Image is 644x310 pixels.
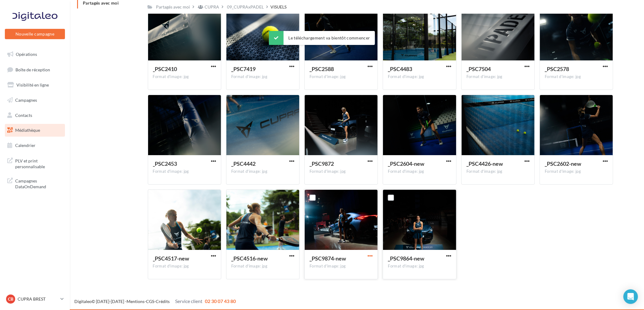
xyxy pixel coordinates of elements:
[466,169,530,174] div: Format d'image: jpg
[388,169,451,174] div: Format d'image: jpg
[310,264,373,269] div: Format d'image: jpg
[466,66,491,72] span: _PSC7504
[127,299,144,304] a: Mentions
[74,299,236,304] span: © [DATE]-[DATE] - - -
[271,4,287,10] div: VISUELS
[15,143,36,148] span: Calendrier
[388,160,424,167] span: _PSC2604-new
[269,31,375,45] div: Le téléchargement va bientôt commencer
[388,74,451,80] div: Format d'image: jpg
[4,94,66,107] a: Campagnes
[4,48,66,61] a: Opérations
[310,169,373,174] div: Format d'image: jpg
[231,66,256,72] span: _PSC7419
[231,160,256,167] span: _PSC4442
[146,299,154,304] a: CGS
[15,112,32,118] span: Contacts
[16,82,49,87] span: Visibilité en ligne
[545,169,608,174] div: Format d'image: jpg
[4,139,66,152] a: Calendrier
[231,255,268,262] span: _PSC4516-new
[5,293,65,305] a: CB CUPRA BREST
[8,296,13,302] span: CB
[388,66,412,72] span: _PSC4483
[153,160,177,167] span: _PSC2453
[227,4,264,10] div: 09_CUPRAxPADEL
[153,264,216,269] div: Format d'image: jpg
[15,177,63,190] span: Campagnes DataOnDemand
[15,157,63,170] span: PLV et print personnalisable
[310,66,334,72] span: _PSC2588
[156,4,190,10] div: Partagés avec moi
[15,97,37,103] span: Campagnes
[15,128,40,133] span: Médiathèque
[4,79,66,91] a: Visibilité en ligne
[388,264,451,269] div: Format d'image: jpg
[156,299,170,304] a: Crédits
[466,160,503,167] span: _PSC4426-new
[16,52,37,57] span: Opérations
[4,174,66,192] a: Campagnes DataOnDemand
[74,299,92,304] a: Digitaleo
[5,29,65,39] button: Nouvelle campagne
[623,289,638,304] div: Open Intercom Messenger
[466,74,530,80] div: Format d'image: jpg
[545,74,608,80] div: Format d'image: jpg
[4,124,66,137] a: Médiathèque
[4,109,66,122] a: Contacts
[205,298,236,304] span: 02 30 07 43 80
[388,255,424,262] span: _PSC9864-new
[153,74,216,80] div: Format d'image: jpg
[153,255,189,262] span: _PSC4517-new
[4,154,66,172] a: PLV et print personnalisable
[83,0,119,5] span: Partagés avec moi
[153,169,216,174] div: Format d'image: jpg
[231,264,294,269] div: Format d'image: jpg
[545,160,581,167] span: _PSC2602-new
[15,67,50,72] span: Boîte de réception
[310,255,346,262] span: _PSC9874-new
[231,74,294,80] div: Format d'image: jpg
[175,298,202,304] span: Service client
[18,296,58,302] p: CUPRA BREST
[153,66,177,72] span: _PSC2410
[310,74,373,80] div: Format d'image: jpg
[231,169,294,174] div: Format d'image: jpg
[310,160,334,167] span: _PSC9872
[4,63,66,76] a: Boîte de réception
[205,4,219,10] div: CUPRA
[545,66,569,72] span: _PSC2578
